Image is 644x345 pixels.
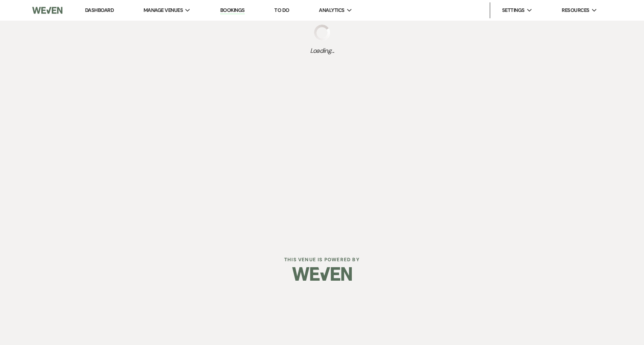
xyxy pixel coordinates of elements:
span: Manage Venues [144,6,183,14]
img: Weven Logo [32,2,62,19]
a: To Do [274,7,289,13]
a: Dashboard [85,7,114,13]
span: Resources [562,6,589,14]
span: Settings [502,6,525,14]
img: Weven Logo [292,260,352,288]
a: Bookings [220,7,245,14]
img: loading spinner [314,25,330,40]
span: Loading... [310,46,334,56]
span: Analytics [319,6,344,14]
